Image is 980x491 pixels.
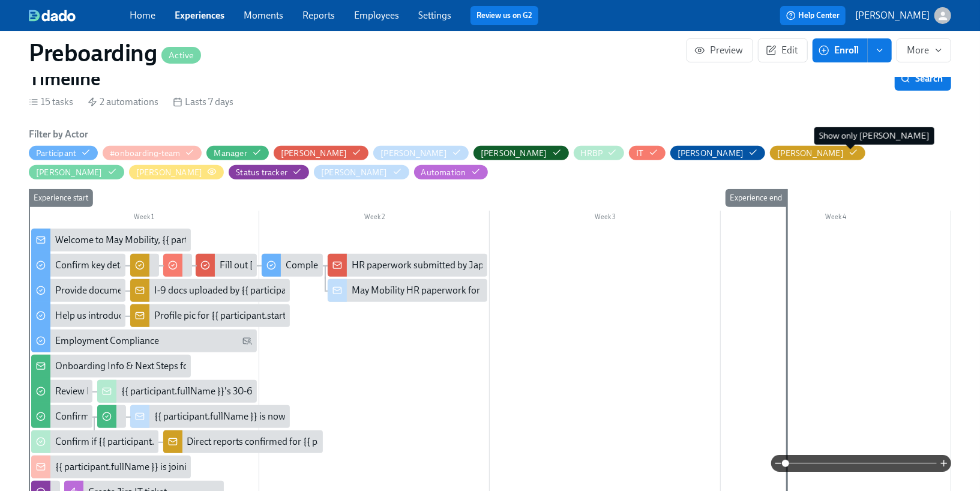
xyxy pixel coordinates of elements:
span: Preview [697,44,743,56]
div: {{ participant.fullName }} is now in the MVO Training sheet [130,405,290,428]
a: Experiences [175,10,224,21]
h2: Timeline [29,67,100,91]
button: More [897,38,951,62]
span: Search [903,73,943,85]
div: May Mobility HR paperwork for {{ participant.fullName }} (starting {{ participant.startDate | MMM... [328,279,487,302]
a: dado [29,10,130,22]
div: Help us introduce you to the team [31,304,125,327]
div: {{ participant.fullName }} is now in the MVO Training sheet [154,410,393,423]
div: Hide Lacey Heiss [36,167,103,178]
img: dado [29,10,76,22]
div: Hide IT [636,148,643,159]
button: Preview [687,38,753,62]
div: HR paperwork submitted by Japan new [PERSON_NAME] {{ participant.fullName }} (starting {{ partici... [352,259,878,272]
div: Onboarding Info & Next Steps for {{ participant.fullName }} [55,360,297,373]
button: [PERSON_NAME] [274,146,369,160]
div: Hide David Murphy [380,148,447,159]
div: {{ participant.fullName }}'s 30-60-90 day plan [97,380,257,403]
div: Confirm key details about yourself [55,259,194,272]
div: Hide Participant [36,148,76,159]
div: May Mobility HR paperwork for {{ participant.fullName }} (starting {{ participant.startDate | MMM... [352,284,783,297]
button: Status tracker [229,165,309,179]
button: HRBP [574,146,625,160]
div: Week 1 [29,211,259,226]
div: Help us introduce you to the team [55,309,193,322]
button: Manager [206,146,268,160]
button: Edit [758,38,808,62]
div: Profile pic for {{ participant.startDate | MM/DD }} new [PERSON_NAME] {{ participant.fullName }} [130,304,290,327]
div: 2 automations [88,95,158,109]
div: Hide Automation [421,167,466,178]
button: [PERSON_NAME] [314,165,409,179]
div: Hide Status tracker [236,167,287,178]
div: Review Hiring Manager Guide & provide link to onboarding plan [55,385,317,398]
div: Confirm key details about {{ participant.firstName }} [55,410,268,423]
div: Confirm if {{ participant.startDate | MM/DD }} new joiners will have direct reports [31,430,158,453]
div: Hide Amanda Krause [281,148,347,159]
div: Confirm key details about {{ participant.firstName }} [31,405,92,428]
button: Enroll [813,38,868,62]
div: Week 4 [721,211,951,226]
button: #onboarding-team [103,146,202,160]
h1: Preboarding [29,38,201,67]
div: Hide #onboarding-team [110,148,180,159]
button: [PERSON_NAME] [473,146,569,160]
div: Lasts 7 days [173,95,233,109]
button: [PERSON_NAME] [29,165,124,179]
p: [PERSON_NAME] [855,9,930,22]
div: I-9 docs uploaded by {{ participant.startDate | MM/DD }} new [PERSON_NAME] {{ participant.fullNam... [154,284,584,297]
div: Fill out [GEOGRAPHIC_DATA] HR paperwork for {{ participant.fullName }} [220,259,524,272]
div: Direct reports confirmed for {{ participant.startDate | MM/DD }} new [PERSON_NAME] {{ participant... [163,430,323,453]
div: Employment Compliance [55,334,159,348]
div: Profile pic for {{ participant.startDate | MM/DD }} new [PERSON_NAME] {{ participant.fullName }} [154,309,554,322]
div: Experience start [29,189,93,207]
div: Fill out [GEOGRAPHIC_DATA] HR paperwork for {{ participant.fullName }} [196,254,257,277]
a: Employees [354,10,399,21]
span: Active [161,51,201,60]
svg: Personal Email [242,336,252,346]
div: Hide Josh [678,148,744,159]
div: {{ participant.fullName }}'s 30-60-90 day plan [121,385,310,398]
button: [PERSON_NAME] [373,146,469,160]
button: [PERSON_NAME] [770,146,865,160]
div: Onboarding Info & Next Steps for {{ participant.fullName }} [31,355,191,378]
div: HR paperwork submitted by Japan new [PERSON_NAME] {{ participant.fullName }} (starting {{ partici... [328,254,487,277]
div: Provide documents for your I-9 verification [31,279,125,302]
span: Help Center [786,10,840,22]
span: Enroll [821,44,859,56]
div: Week 2 [259,211,490,226]
button: Participant [29,146,98,160]
button: [PERSON_NAME] [670,146,766,160]
div: Hide HRBP [581,148,603,159]
button: Automation [414,165,488,179]
div: Welcome to May Mobility, {{ participant.firstName }}! 🎉 [31,229,191,252]
div: Complete Japan HR paperwork [262,254,323,277]
a: Moments [244,10,283,21]
button: [PERSON_NAME] [855,7,951,24]
div: Direct reports confirmed for {{ participant.startDate | MM/DD }} new [PERSON_NAME] {{ participant... [187,435,646,448]
div: Week 3 [490,211,720,226]
div: 15 tasks [29,95,73,109]
span: More [907,44,941,56]
div: [PERSON_NAME] [136,167,203,178]
span: Edit [768,44,798,56]
div: Confirm if {{ participant.startDate | MM/DD }} new joiners will have direct reports [55,435,384,448]
div: Employment Compliance [31,330,257,352]
button: enroll [868,38,892,62]
a: Review us on G2 [476,10,532,22]
h6: Filter by Actor [29,128,88,141]
button: [PERSON_NAME] [129,165,224,179]
div: Hide Kaelyn [777,148,844,159]
a: Settings [418,10,451,21]
div: I-9 docs uploaded by {{ participant.startDate | MM/DD }} new [PERSON_NAME] {{ participant.fullNam... [130,279,290,302]
button: Help Center [780,6,846,25]
div: Confirm key details about yourself [31,254,125,277]
button: IT [629,146,665,160]
a: Home [130,10,155,21]
div: Review Hiring Manager Guide & provide link to onboarding plan [31,380,92,403]
div: Hide Tomoko Iwai [321,167,388,178]
div: Complete Japan HR paperwork [286,259,415,272]
div: Provide documents for your I-9 verification [55,284,230,297]
div: Hide Derek Baker [481,148,547,159]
